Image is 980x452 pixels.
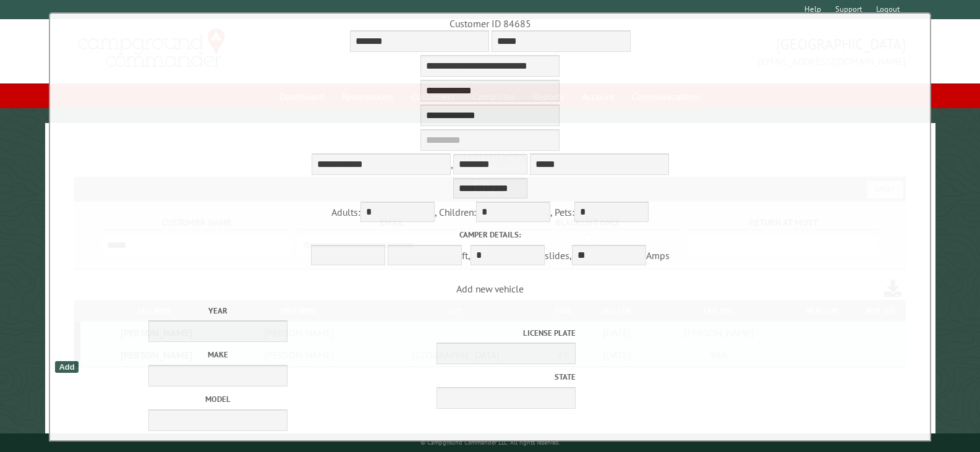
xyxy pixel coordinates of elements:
[53,229,927,268] div: ft, slides, Amps
[53,283,927,439] span: Add new vehicle
[420,438,560,446] small: © Campground Commander LLC. All rights reserved.
[53,202,927,225] div: Adults: , Children: , Pets:
[340,371,576,383] label: State
[53,104,927,202] div: ,
[55,361,78,373] div: Add
[53,229,927,241] label: Camper details:
[100,349,336,360] label: Make
[100,393,336,405] label: Model
[340,327,576,339] label: License Plate
[100,305,336,317] label: Year
[53,17,927,30] div: Customer ID 84685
